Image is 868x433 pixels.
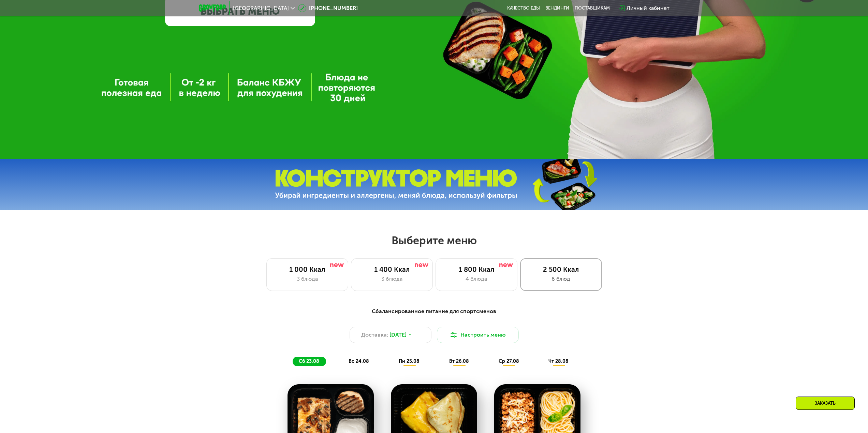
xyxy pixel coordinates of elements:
span: ср 27.08 [499,358,519,364]
div: 3 блюда [358,275,426,283]
div: 1 800 Ккал [443,265,510,274]
div: 1 400 Ккал [358,265,426,274]
div: 3 блюда [274,275,341,283]
h2: Выберите меню [22,234,846,247]
span: вс 24.08 [349,358,369,364]
div: Заказать [796,397,855,410]
a: Вендинги [545,5,569,11]
span: Доставка: [361,331,388,339]
span: [DATE] [389,331,407,339]
div: 4 блюда [443,275,510,283]
div: 2 500 Ккал [527,265,595,274]
div: поставщикам [575,5,610,11]
span: [GEOGRAPHIC_DATA] [233,5,289,11]
span: вт 26.08 [449,358,469,364]
span: сб 23.08 [299,358,319,364]
div: Личный кабинет [627,4,670,12]
button: Настроить меню [437,327,519,343]
a: Качество еды [507,5,540,11]
div: 1 000 Ккал [274,265,341,274]
span: пн 25.08 [399,358,420,364]
div: Сбалансированное питание для спортсменов [232,307,636,316]
a: [PHONE_NUMBER] [298,4,358,12]
span: чт 28.08 [548,358,569,364]
div: 6 блюд [527,275,595,283]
